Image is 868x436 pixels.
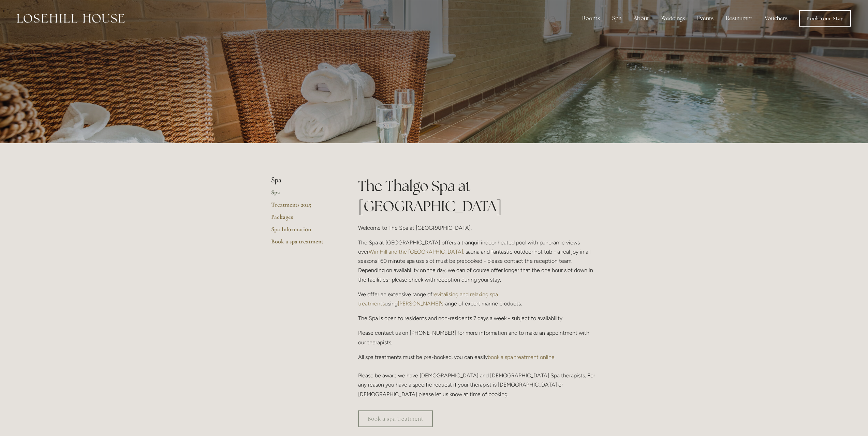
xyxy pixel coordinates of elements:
[271,201,336,213] a: Treatments 2025
[692,12,719,25] div: Events
[398,300,443,307] a: [PERSON_NAME]'s
[358,410,433,427] a: Book a spa treatment
[628,12,654,25] div: About
[358,352,597,399] p: All spa treatments must be pre-booked, you can easily . Please be aware we have [DEMOGRAPHIC_DATA...
[369,249,463,255] a: Win Hill and the [GEOGRAPHIC_DATA]
[358,328,597,347] p: Please contact us on [PHONE_NUMBER] for more information and to make an appointment with our ther...
[358,176,597,216] h1: The Thalgo Spa at [GEOGRAPHIC_DATA]
[720,12,758,25] div: Restaurant
[271,225,336,238] a: Spa Information
[358,238,597,284] p: The Spa at [GEOGRAPHIC_DATA] offers a tranquil indoor heated pool with panoramic views over , sau...
[358,314,597,323] p: The Spa is open to residents and non-residents 7 days a week - subject to availability.
[271,238,336,250] a: Book a spa treatment
[577,12,605,25] div: Rooms
[358,223,597,232] p: Welcome to The Spa at [GEOGRAPHIC_DATA].
[607,12,627,25] div: Spa
[271,176,336,185] li: Spa
[271,213,336,225] a: Packages
[488,354,555,360] a: book a spa treatment online
[759,12,793,25] a: Vouchers
[656,12,690,25] div: Weddings
[271,189,336,201] a: Spa
[799,10,851,27] a: Book Your Stay
[358,290,597,308] p: We offer an extensive range of using range of expert marine products.
[17,14,124,23] img: Losehill House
